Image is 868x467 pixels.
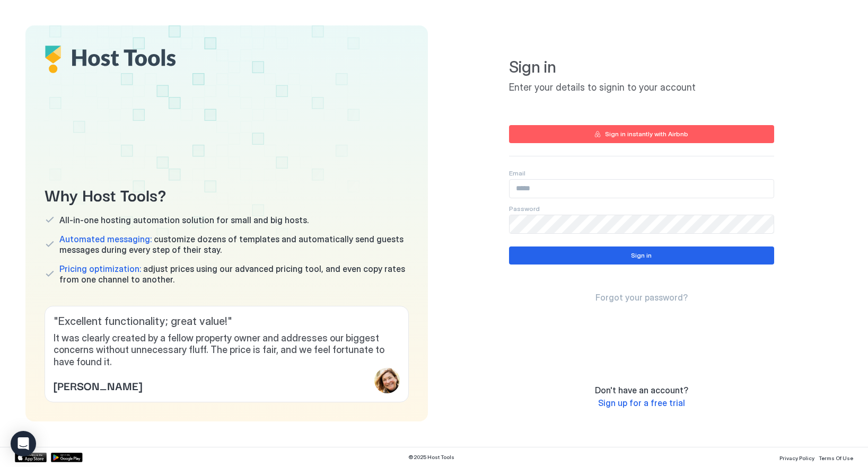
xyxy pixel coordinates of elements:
span: adjust prices using our advanced pricing tool, and even copy rates from one channel to another. [59,263,409,285]
a: Sign up for a free trial [598,398,685,409]
span: Password [509,205,540,213]
span: Sign up for a free trial [598,398,685,408]
div: profile [374,368,400,393]
div: Sign in instantly with Airbnb [605,129,688,139]
input: Input Field [510,215,774,233]
span: Privacy Policy [779,455,814,461]
span: It was clearly created by a fellow property owner and addresses our biggest concerns without unne... [54,332,400,368]
button: Sign in [509,246,774,265]
span: Automated messaging: [59,234,152,244]
a: Terms Of Use [819,452,853,463]
span: " Excellent functionality; great value! " [54,315,400,328]
span: Don't have an account? [595,385,688,395]
span: [PERSON_NAME] [54,377,142,393]
span: Terms Of Use [819,455,853,461]
span: © 2025 Host Tools [408,454,454,461]
span: All-in-one hosting automation solution for small and big hosts. [59,215,309,225]
a: App Store [15,453,47,462]
div: Sign in [631,251,652,260]
button: Sign in instantly with Airbnb [509,125,774,143]
a: Google Play Store [51,453,83,462]
a: Forgot your password? [595,292,688,303]
div: Open Intercom Messenger [11,431,36,456]
input: Input Field [510,180,774,198]
span: Sign in [509,57,774,77]
span: Pricing optimization: [59,263,141,274]
span: customize dozens of templates and automatically send guests messages during every step of their s... [59,234,409,255]
span: Email [509,169,525,177]
a: Privacy Policy [779,452,814,463]
span: Why Host Tools? [45,182,409,206]
span: Forgot your password? [595,292,688,303]
span: Enter your details to signin to your account [509,82,774,94]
